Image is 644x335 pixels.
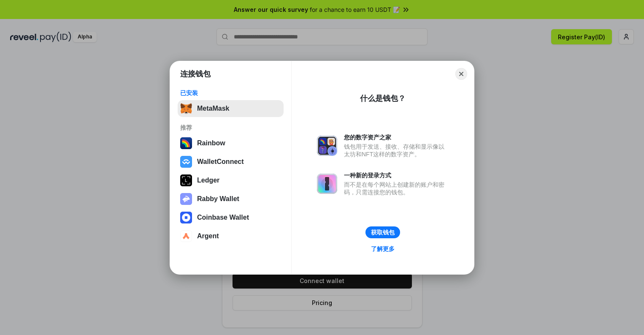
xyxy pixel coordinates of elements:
div: 什么是钱包？ [360,93,406,103]
div: 您的数字资产之家 [344,133,449,141]
div: 而不是在每个网站上创建新的账户和密码，只需连接您的钱包。 [344,181,449,196]
img: svg+xml,%3Csvg%20xmlns%3D%22http%3A%2F%2Fwww.w3.org%2F2000%2Fsvg%22%20fill%3D%22none%22%20viewBox... [317,136,337,156]
button: Close [455,68,467,80]
button: Rainbow [178,135,284,152]
button: MetaMask [178,100,284,117]
div: WalletConnect [197,158,244,166]
div: Ledger [197,177,219,184]
button: Rabby Wallet [178,191,284,207]
div: MetaMask [197,105,229,112]
div: Argent [197,232,219,240]
div: Rabby Wallet [197,195,239,203]
div: Rainbow [197,139,225,147]
img: svg+xml,%3Csvg%20width%3D%2228%22%20height%3D%2228%22%20viewBox%3D%220%200%2028%2028%22%20fill%3D... [180,156,192,168]
button: Coinbase Wallet [178,209,284,226]
img: svg+xml,%3Csvg%20xmlns%3D%22http%3A%2F%2Fwww.w3.org%2F2000%2Fsvg%22%20fill%3D%22none%22%20viewBox... [180,193,192,205]
a: 了解更多 [366,243,400,254]
button: 获取钱包 [365,226,400,238]
div: 获取钱包 [371,229,395,236]
button: Ledger [178,172,284,189]
div: 一种新的登录方式 [344,172,449,179]
img: svg+xml,%3Csvg%20xmlns%3D%22http%3A%2F%2Fwww.w3.org%2F2000%2Fsvg%22%20fill%3D%22none%22%20viewBox... [317,174,337,194]
img: svg+xml,%3Csvg%20xmlns%3D%22http%3A%2F%2Fwww.w3.org%2F2000%2Fsvg%22%20width%3D%2228%22%20height%3... [180,174,192,186]
button: Argent [178,228,284,245]
div: 钱包用于发送、接收、存储和显示像以太坊和NFT这样的数字资产。 [344,143,449,158]
img: svg+xml,%3Csvg%20width%3D%2228%22%20height%3D%2228%22%20viewBox%3D%220%200%2028%2028%22%20fill%3D... [180,212,192,223]
h1: 连接钱包 [180,69,211,79]
button: WalletConnect [178,153,284,170]
div: 已安装 [180,89,281,97]
img: svg+xml,%3Csvg%20width%3D%2228%22%20height%3D%2228%22%20viewBox%3D%220%200%2028%2028%22%20fill%3D... [180,230,192,242]
img: svg+xml,%3Csvg%20fill%3D%22none%22%20height%3D%2233%22%20viewBox%3D%220%200%2035%2033%22%20width%... [180,103,192,114]
img: svg+xml,%3Csvg%20width%3D%22120%22%20height%3D%22120%22%20viewBox%3D%220%200%20120%20120%22%20fil... [180,137,192,149]
div: 了解更多 [371,245,395,253]
div: Coinbase Wallet [197,214,249,221]
div: 推荐 [180,124,281,131]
